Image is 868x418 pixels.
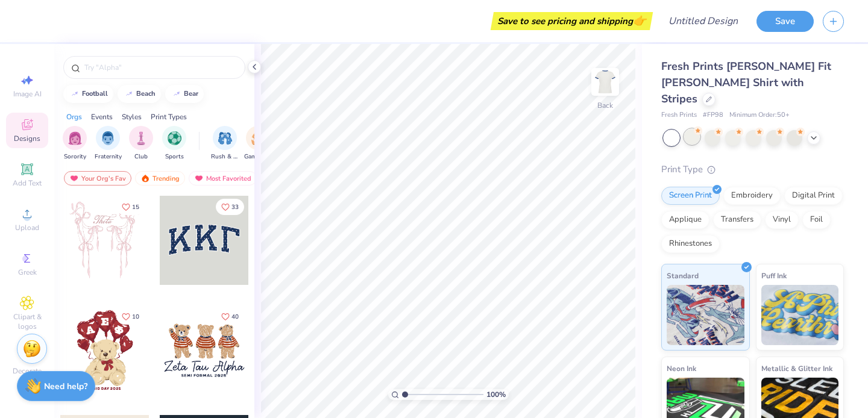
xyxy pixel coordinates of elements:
[136,90,156,97] div: beach
[129,126,153,161] div: filter for Club
[132,314,139,320] span: 10
[597,100,613,111] div: Back
[761,285,839,345] img: Puff Ink
[101,131,115,145] img: Fraternity Image
[667,285,744,345] img: Standard
[251,131,265,145] img: Game Day Image
[124,90,134,98] img: trend_line.gif
[134,152,148,161] span: Club
[703,110,723,120] span: # FP98
[761,269,787,282] span: Puff Ink
[132,204,139,210] span: 15
[667,362,696,375] span: Neon Ink
[6,312,48,331] span: Clipart & logos
[64,152,86,161] span: Sorority
[244,126,272,161] button: filter button
[184,90,198,97] div: bear
[661,187,720,205] div: Screen Print
[63,126,87,161] button: filter button
[116,308,145,325] button: Like
[659,9,747,33] input: Untitled Design
[172,90,181,98] img: trend_line.gif
[168,131,181,145] img: Sports Image
[95,152,122,161] span: Fraternity
[211,126,239,161] button: filter button
[66,111,82,122] div: Orgs
[661,59,831,106] span: Fresh Prints [PERSON_NAME] Fit [PERSON_NAME] Shirt with Stripes
[802,211,831,229] div: Foil
[494,12,650,30] div: Save to see pricing and shipping
[15,223,39,232] span: Upload
[218,131,232,145] img: Rush & Bid Image
[82,90,108,97] div: football
[211,126,239,161] div: filter for Rush & Bid
[162,126,186,161] div: filter for Sports
[216,308,244,325] button: Like
[151,111,187,122] div: Print Types
[118,85,161,103] button: beach
[765,211,799,229] div: Vinyl
[83,61,237,73] input: Try "Alpha"
[194,174,204,182] img: most_fav.gif
[116,199,145,215] button: Like
[69,174,79,182] img: most_fav.gif
[165,85,204,103] button: bear
[165,152,184,161] span: Sports
[189,171,257,186] div: Most Favorited
[64,171,131,186] div: Your Org's Fav
[633,13,646,28] span: 👉
[729,110,790,120] span: Minimum Order: 50 +
[63,126,87,161] div: filter for Sorority
[95,126,122,161] div: filter for Fraternity
[91,111,113,122] div: Events
[216,199,244,215] button: Like
[761,362,832,375] span: Metallic & Glitter Ink
[14,134,40,143] span: Designs
[661,235,720,253] div: Rhinestones
[44,381,87,392] strong: Need help?
[63,85,113,103] button: football
[135,171,185,186] div: Trending
[486,389,506,400] span: 100 %
[244,126,272,161] div: filter for Game Day
[13,366,42,376] span: Decorate
[244,152,272,161] span: Game Day
[95,126,122,161] button: filter button
[134,131,148,145] img: Club Image
[661,110,697,120] span: Fresh Prints
[211,152,239,161] span: Rush & Bid
[784,187,843,205] div: Digital Print
[231,314,239,320] span: 40
[162,126,186,161] button: filter button
[129,126,153,161] button: filter button
[723,187,781,205] div: Embroidery
[661,211,709,229] div: Applique
[140,174,150,182] img: trending.gif
[231,204,239,210] span: 33
[756,11,814,32] button: Save
[70,90,80,98] img: trend_line.gif
[661,163,844,176] div: Print Type
[13,89,42,99] span: Image AI
[122,111,142,122] div: Styles
[68,131,82,145] img: Sorority Image
[13,178,42,188] span: Add Text
[713,211,761,229] div: Transfers
[667,269,699,282] span: Standard
[18,267,37,277] span: Greek
[593,70,617,94] img: Back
